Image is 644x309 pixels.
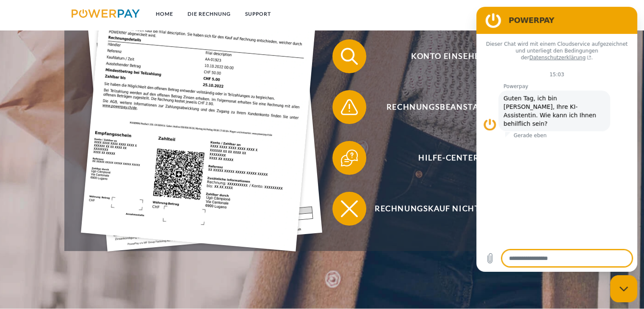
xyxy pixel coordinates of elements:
button: Konto einsehen [332,39,553,73]
img: qb_warning.svg [339,97,360,118]
img: logo-powerpay.svg [72,9,140,18]
img: qb_help.svg [339,147,360,168]
span: Rechnungskauf nicht möglich [345,192,552,226]
iframe: Messaging-Fenster [476,7,637,272]
button: Hilfe-Center [332,141,553,175]
span: Konto einsehen [345,39,552,73]
span: Rechnungsbeanstandung [345,90,552,124]
a: Home [149,6,180,22]
img: qb_search.svg [339,46,360,67]
a: SUPPORT [238,6,278,22]
span: Hilfe-Center [345,141,552,175]
img: qb_close.svg [339,198,360,219]
button: Rechnungsbeanstandung [332,90,553,124]
a: agb [529,6,555,22]
button: Rechnungskauf nicht möglich [332,192,553,226]
a: DIE RECHNUNG [180,6,238,22]
iframe: Schaltfläche zum Öffnen des Messaging-Fensters; Konversation läuft [610,275,637,302]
